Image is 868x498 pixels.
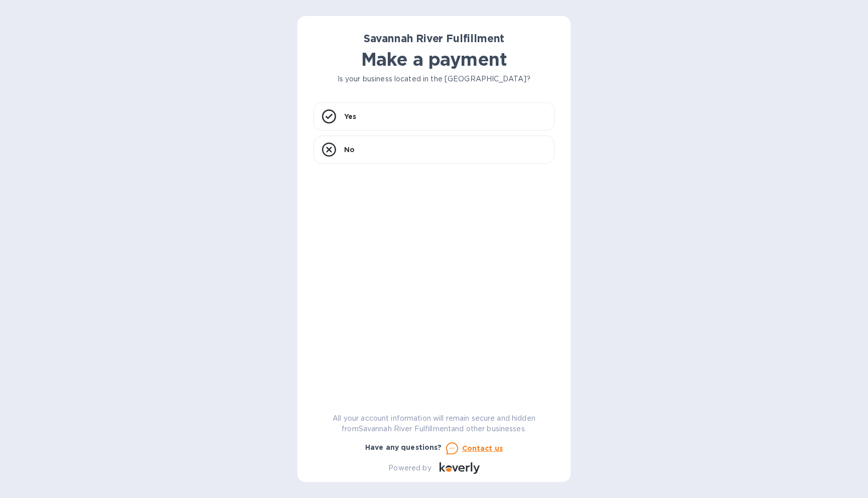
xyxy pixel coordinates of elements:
h1: Make a payment [313,49,555,70]
p: Yes [344,111,356,121]
p: All your account information will remain secure and hidden from Savannah River Fulfillment and ot... [313,413,555,434]
u: Contact us [462,444,503,452]
p: No [344,145,355,155]
p: Powered by [388,463,431,473]
b: Have any questions? [365,443,442,451]
b: Savannah River Fulfillment [364,32,504,45]
p: Is your business located in the [GEOGRAPHIC_DATA]? [313,74,555,84]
